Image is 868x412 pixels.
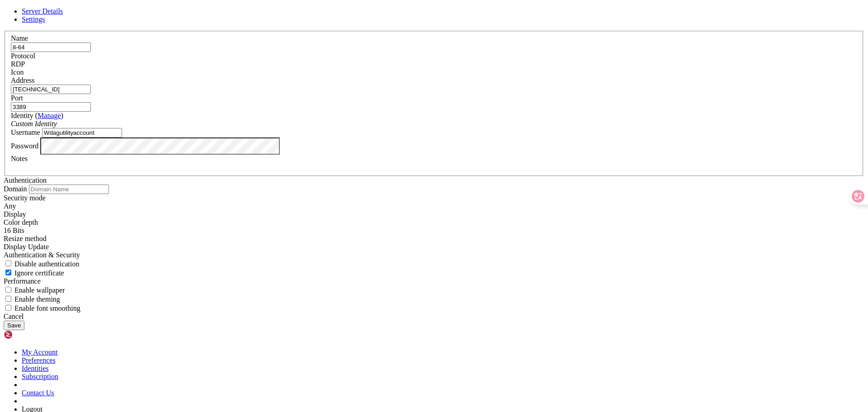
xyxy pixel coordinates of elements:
label: Domain [4,185,27,193]
input: Port Number [11,102,91,112]
button: Save [4,321,24,330]
label: If set to true, text will be rendered with smooth edges. Text over RDP is rendered with rough edg... [4,304,80,312]
label: Performance [4,277,41,285]
label: Icon [11,68,24,76]
a: Settings [22,15,45,23]
label: Authentication & Security [4,251,80,259]
label: Port [11,94,23,102]
input: Enable font smoothing [5,305,11,311]
span: Display Update [4,243,49,251]
a: Preferences [22,356,56,364]
label: Username [11,128,40,136]
label: Name [11,34,28,42]
div: 16 Bits [4,227,864,235]
i: Custom Identity [11,120,57,128]
label: Identity [11,112,63,119]
span: ( ) [35,112,63,119]
input: Domain Name [29,185,109,194]
a: Subscription [22,373,58,380]
a: Identities [22,365,49,372]
label: Display [4,210,26,218]
div: Any [4,202,864,210]
label: Authentication [4,176,47,184]
label: If set to true, enables rendering of the desktop wallpaper. By default, wallpaper will be disable... [4,286,65,294]
a: Manage [38,112,61,119]
div: Display Update [4,243,864,251]
input: Enable wallpaper [5,287,11,293]
div: Cancel [4,313,864,321]
input: Server Name [11,43,91,52]
span: 16 Bits [4,227,24,234]
label: Password [11,142,38,149]
label: Display Update channel added with RDP 8.1 to signal the server when the client display size has c... [4,235,47,242]
label: Address [11,76,34,84]
input: Enable theming [5,296,11,302]
input: Login Username [42,128,122,137]
div: RDP [11,60,857,68]
span: Enable font smoothing [14,304,80,312]
div: Custom Identity [11,120,857,128]
input: Ignore certificate [5,270,11,275]
input: Host Name or IP [11,85,91,94]
a: My Account [22,348,58,356]
label: The color depth to request, in bits-per-pixel. [4,218,38,226]
label: Security mode [4,194,46,202]
span: Enable wallpaper [14,286,65,294]
span: Any [4,202,16,210]
span: RDP [11,60,25,68]
label: Notes [11,155,28,162]
span: Enable theming [14,295,60,303]
img: Shellngn [4,330,56,339]
a: Server Details [22,7,63,15]
label: If set to true, enables use of theming of windows and controls. [4,295,60,303]
label: Protocol [11,52,35,60]
a: Contact Us [22,389,54,397]
span: Ignore certificate [14,269,64,277]
label: If set to true, authentication will be disabled. Note that this refers to authentication that tak... [4,260,80,268]
input: Disable authentication [5,260,11,266]
label: If set to true, the certificate returned by the server will be ignored, even if that certificate ... [4,269,64,277]
span: Disable authentication [14,260,80,268]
